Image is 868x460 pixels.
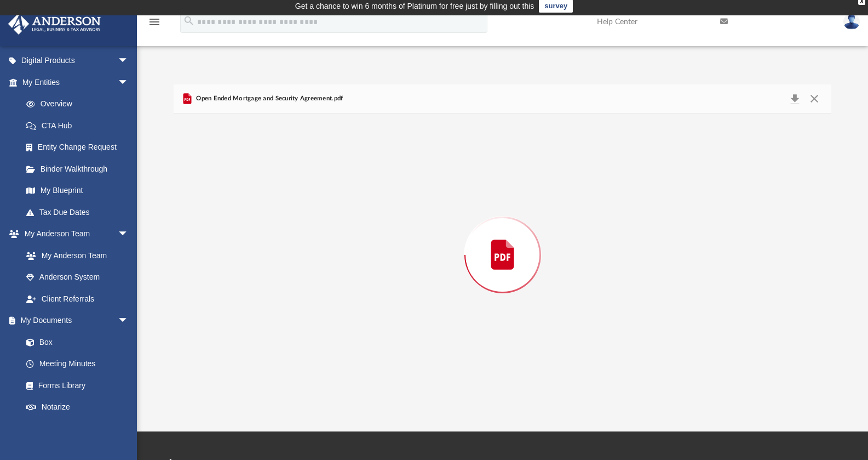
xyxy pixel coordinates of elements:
[785,91,804,106] button: Download
[15,93,145,115] a: Overview
[15,374,134,396] a: Forms Library
[148,15,161,29] i: menu
[5,13,104,35] img: Anderson Advisors Platinum Portal
[15,180,140,202] a: My Blueprint
[8,71,145,93] a: My Entitiesarrow_drop_down
[15,353,140,375] a: Meeting Minutes
[118,310,140,332] span: arrow_drop_down
[15,137,145,158] a: Entity Change Request
[15,158,145,180] a: Binder Walkthrough
[194,94,343,104] span: Open Ended Mortgage and Security Agreement.pdf
[8,418,140,440] a: Online Learningarrow_drop_down
[15,201,145,223] a: Tax Due Dates
[15,288,140,310] a: Client Referrals
[8,50,145,72] a: Digital Productsarrow_drop_down
[118,418,140,440] span: arrow_drop_down
[8,310,140,332] a: My Documentsarrow_drop_down
[15,331,134,353] a: Box
[174,84,832,396] div: Preview
[148,21,161,29] a: menu
[183,15,195,27] i: search
[15,245,134,266] a: My Anderson Team
[15,266,140,288] a: Anderson System
[118,50,140,72] span: arrow_drop_down
[15,396,140,418] a: Notarize
[118,71,140,94] span: arrow_drop_down
[843,14,860,30] img: User Pic
[8,223,140,245] a: My Anderson Teamarrow_drop_down
[15,115,145,137] a: CTA Hub
[118,223,140,246] span: arrow_drop_down
[804,91,824,106] button: Close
